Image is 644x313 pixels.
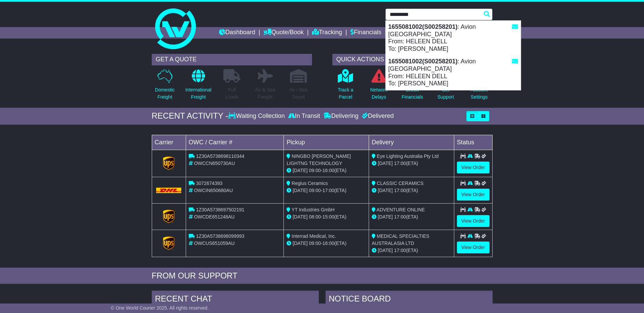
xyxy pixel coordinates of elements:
[292,233,336,239] span: Interrad Medical, Inc.
[372,247,451,254] div: (ETA)
[293,214,308,220] span: [DATE]
[287,153,351,166] span: NINGBO [PERSON_NAME] LIGHTNG TECHNOLOGY
[293,241,308,246] span: [DATE]
[394,214,406,220] span: 17:00
[152,111,228,121] div: RECENT ACTIVITY -
[194,161,235,166] span: OWCCN650730AU
[309,214,321,220] span: 08:00
[386,55,521,90] div: : Avion [GEOGRAPHIC_DATA] From: HELEEN DELL To: [PERSON_NAME]
[309,168,321,173] span: 09:00
[372,187,451,194] div: (ETA)
[394,161,406,166] span: 17:00
[377,181,424,186] span: CLASSIC CERAMICS
[287,213,366,221] div: - (ETA)
[194,188,233,193] span: OWCIN650680AU
[323,241,334,246] span: 16:00
[152,135,186,150] td: Carrier
[255,86,275,101] p: Air & Sea Freight
[386,21,521,55] div: : Avion [GEOGRAPHIC_DATA] From: HELEEN DELL To: [PERSON_NAME]
[293,188,308,193] span: [DATE]
[437,86,454,101] p: Get Support
[185,69,212,104] a: InternationalFreight
[228,112,286,120] div: Waiting Collection
[152,54,312,65] div: GET A QUOTE
[372,233,429,246] span: MEDICAL SPECIALTIES AUSTRALASIA LTD
[194,214,235,220] span: OWCDE651248AU
[287,112,322,120] div: In Transit
[284,135,369,150] td: Pickup
[394,248,406,253] span: 17:00
[457,242,490,253] a: View Order
[402,86,423,101] p: Check Financials
[156,188,182,193] img: DHL.png
[312,27,342,39] a: Tracking
[292,181,328,186] span: Regius Ceramics
[370,86,387,101] p: Network Delays
[369,135,454,150] td: Delivery
[471,86,488,101] p: Account Settings
[163,210,174,223] img: GetCarrierServiceLogo
[378,248,393,253] span: [DATE]
[185,86,211,101] p: International Freight
[388,58,458,65] strong: 1655081002(S00258201)
[372,213,451,221] div: (ETA)
[376,207,425,212] span: ADVENTURE ONLINE
[323,168,334,173] span: 16:00
[263,27,303,39] a: Quote/Book
[388,23,458,30] strong: 1655081002(S00258201)
[457,162,490,173] a: View Order
[196,207,244,212] span: 1Z30A5738697502191
[287,187,366,194] div: - (ETA)
[196,181,222,186] span: 3072674393
[194,241,235,246] span: OWCUS651059AU
[377,153,439,159] span: Eye Lighting Australia Pty Ltd
[378,161,393,166] span: [DATE]
[370,69,388,104] a: NetworkDelays
[152,291,319,309] div: RECENT CHAT
[111,305,209,311] span: © One World Courier 2025. All rights reserved.
[323,214,334,220] span: 15:00
[154,69,175,104] a: DomesticFreight
[293,168,308,173] span: [DATE]
[163,156,174,170] img: GetCarrierServiceLogo
[309,241,321,246] span: 09:00
[186,135,284,150] td: OWC / Carrier #
[163,236,174,250] img: GetCarrierServiceLogo
[394,188,406,193] span: 17:00
[287,240,366,247] div: - (ETA)
[152,271,493,281] div: FROM OUR SUPPORT
[196,153,244,159] span: 1Z30A5738698110344
[332,54,493,65] div: QUICK ACTIONS
[323,188,334,193] span: 17:00
[322,112,360,120] div: Delivering
[457,215,490,227] a: View Order
[155,86,174,101] p: Domestic Freight
[378,188,393,193] span: [DATE]
[287,167,366,174] div: - (ETA)
[360,112,394,120] div: Delivered
[292,207,335,212] span: YT Industries GmbH
[350,27,381,39] a: Financials
[372,160,451,167] div: (ETA)
[223,86,240,101] p: Full Loads
[338,86,353,101] p: Track a Parcel
[196,233,244,239] span: 1Z30A5738698099993
[326,291,493,309] div: NOTICE BOARD
[454,135,492,150] td: Status
[219,27,255,39] a: Dashboard
[309,188,321,193] span: 09:00
[457,189,490,201] a: View Order
[337,69,354,104] a: Track aParcel
[290,86,308,101] p: Air / Sea Depot
[378,214,393,220] span: [DATE]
